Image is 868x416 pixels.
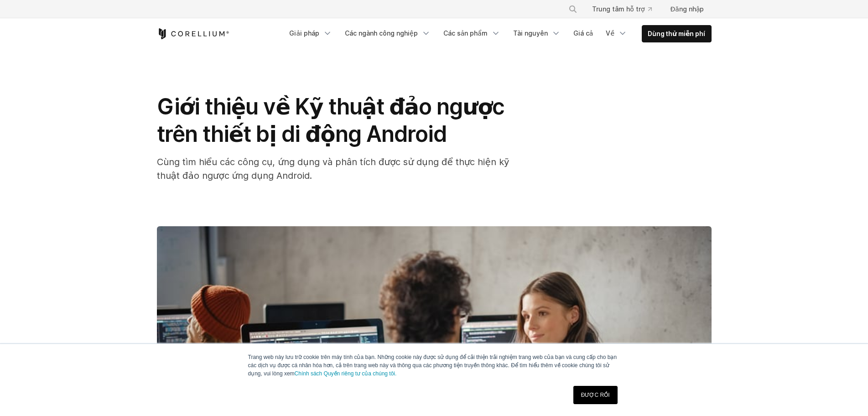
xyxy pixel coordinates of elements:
[248,354,617,377] font: Trang web này lưu trữ cookie trên máy tính của bạn. Những cookie này được sử dụng để cải thiện tr...
[573,386,618,404] a: ĐƯỢC RỒI
[592,5,645,13] font: Trung tâm hỗ trợ
[289,29,319,37] font: Giải pháp
[443,29,488,37] font: Các sản phẩm
[565,1,581,17] button: Tìm kiếm
[648,30,705,37] font: Dùng thử miễn phí
[513,29,548,37] font: Tài nguyên
[345,29,418,37] font: Các ngành công nghiệp
[284,25,711,42] div: Menu điều hướng
[557,1,711,17] div: Menu điều hướng
[606,29,614,37] font: Về
[581,392,610,398] font: ĐƯỢC RỒI
[573,29,593,37] font: Giá cả
[157,156,509,181] font: Cùng tìm hiểu các công cụ, ứng dụng và phân tích được sử dụng để thực hiện kỹ thuật đảo ngược ứng...
[157,28,229,39] a: Trang chủ Corellium
[670,5,704,13] font: Đăng nhập
[157,93,505,147] font: Giới thiệu về Kỹ thuật đảo ngược trên thiết bị di động Android
[295,370,397,377] a: Chính sách Quyền riêng tư của chúng tôi.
